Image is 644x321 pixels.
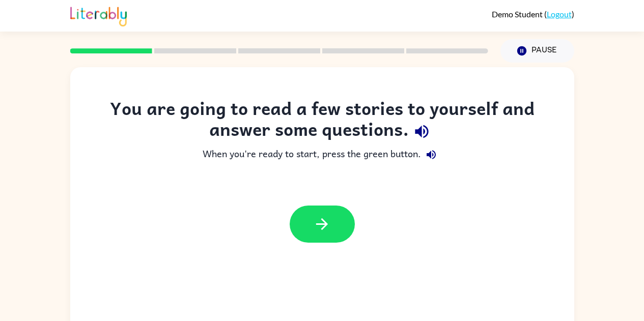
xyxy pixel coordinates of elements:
div: ( ) [492,9,574,19]
span: Demo Student [492,9,544,19]
div: When you're ready to start, press the green button. [91,144,554,165]
a: Logout [547,9,572,19]
img: Literably [70,4,127,26]
div: You are going to read a few stories to yourself and answer some questions. [91,98,554,144]
button: Pause [500,39,574,63]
